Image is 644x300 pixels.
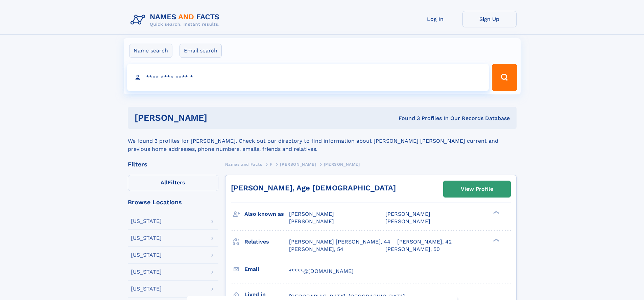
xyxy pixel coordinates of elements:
h1: [PERSON_NAME] [135,114,303,122]
h3: Relatives [244,236,289,248]
a: [PERSON_NAME], 54 [289,246,343,253]
button: Search Button [492,64,517,91]
h3: Also known as [244,208,289,220]
a: Names and Facts [225,160,262,168]
label: Name search [129,44,172,58]
div: Found 3 Profiles In Our Records Database [303,115,510,122]
div: View Profile [461,181,493,197]
span: [PERSON_NAME] [324,162,360,167]
label: Email search [180,44,222,58]
a: F [270,160,272,168]
a: Sign Up [462,11,517,27]
span: [PERSON_NAME] [280,162,316,167]
span: [PERSON_NAME] [385,211,430,217]
a: [PERSON_NAME] [PERSON_NAME], 44 [289,238,390,246]
h3: Email [244,263,289,275]
span: F [270,162,272,167]
span: [PERSON_NAME] [385,218,430,225]
a: [PERSON_NAME], 50 [385,246,440,253]
a: [PERSON_NAME], Age [DEMOGRAPHIC_DATA] [231,184,396,192]
img: Logo Names and Facts [128,11,225,29]
div: [US_STATE] [131,218,162,224]
div: [US_STATE] [131,269,162,275]
div: ❯ [492,238,500,242]
div: [US_STATE] [131,252,162,258]
div: [US_STATE] [131,286,162,292]
a: [PERSON_NAME] [280,160,316,168]
span: [GEOGRAPHIC_DATA], [GEOGRAPHIC_DATA] [289,293,405,300]
div: We found 3 profiles for [PERSON_NAME]. Check out our directory to find information about [PERSON_... [128,129,517,153]
input: search input [127,64,489,91]
span: [PERSON_NAME] [289,211,334,217]
a: Log In [408,11,462,27]
a: [PERSON_NAME], 42 [397,238,452,246]
div: Browse Locations [128,199,218,205]
a: View Profile [444,181,510,197]
span: All [161,179,168,186]
div: ❯ [492,210,500,215]
label: Filters [128,175,218,191]
div: Filters [128,161,218,167]
span: [PERSON_NAME] [289,218,334,225]
div: [US_STATE] [131,235,162,241]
